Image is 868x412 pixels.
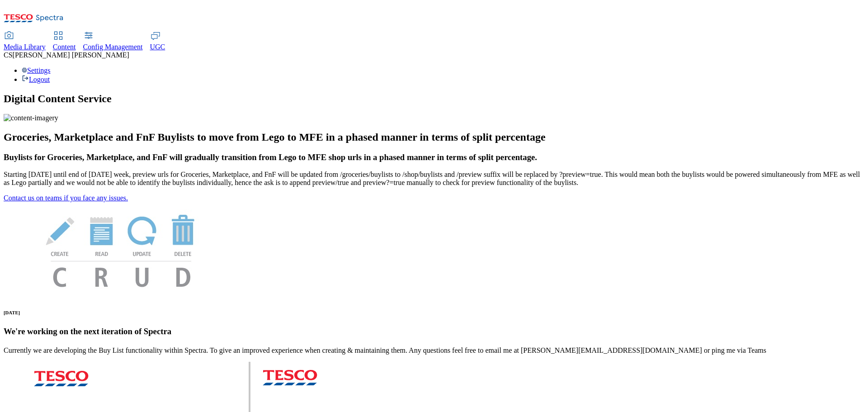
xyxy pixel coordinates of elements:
[150,43,165,51] span: UGC
[22,66,51,74] a: Settings
[4,194,128,202] a: Contact us on teams if you face any issues.
[22,76,50,83] a: Logout
[4,327,864,336] h3: We're working on the next iteration of Spectra
[4,131,864,143] h2: Groceries, Marketplace and FnF Buylists to move from Lego to MFE in a phased manner in terms of s...
[4,43,46,51] span: Media Library
[4,310,864,315] h6: [DATE]
[4,170,864,187] p: Starting [DATE] until end of [DATE] week, preview urls for Groceries, Marketplace, and FnF will b...
[53,32,76,51] a: Content
[4,114,58,122] img: content-imagery
[4,152,864,162] h3: Buylists for Groceries, Marketplace, and FnF will gradually transition from Lego to MFE shop urls...
[4,202,239,297] img: News Image
[53,43,76,51] span: Content
[4,346,864,355] p: Currently we are developing the Buy List functionality within Spectra. To give an improved experi...
[4,32,46,51] a: Media Library
[150,32,165,51] a: UGC
[4,51,13,59] span: CS
[4,93,864,105] h1: Digital Content Service
[83,32,143,51] a: Config Management
[83,43,143,51] span: Config Management
[13,51,129,59] span: [PERSON_NAME] [PERSON_NAME]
